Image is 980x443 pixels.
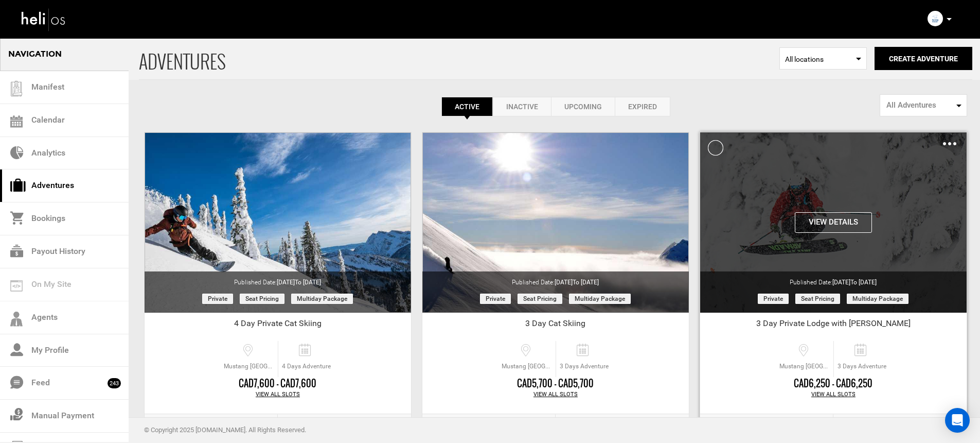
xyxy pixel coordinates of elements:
[108,378,121,388] span: 243
[145,414,278,439] a: Edit Adventure
[777,362,833,371] span: Mustang [GEOGRAPHIC_DATA], [GEOGRAPHIC_DATA], [GEOGRAPHIC_DATA], [GEOGRAPHIC_DATA], [GEOGRAPHIC_D...
[615,97,670,116] a: Expired
[499,362,556,371] span: Mustang [GEOGRAPHIC_DATA], [GEOGRAPHIC_DATA], [GEOGRAPHIC_DATA], [GEOGRAPHIC_DATA], [GEOGRAPHIC_D...
[145,390,411,399] div: View All Slots
[277,279,321,286] span: [DATE]
[480,294,511,304] span: Private
[518,294,562,304] span: Seat Pricing
[779,47,867,70] span: Select box activate
[847,294,908,304] span: Multiday package
[785,54,861,64] span: All locations
[945,408,970,433] div: Open Intercom Messenger
[278,414,411,439] a: View Bookings
[700,390,967,399] div: View All Slots
[145,318,411,333] div: 4 Day Private Cat Skiing
[9,81,24,96] img: guest-list.svg
[556,414,689,439] a: View Bookings
[145,271,411,287] div: Published Date:
[886,100,954,111] span: All Adventures
[700,271,967,287] div: Published Date:
[943,142,956,145] img: images
[422,377,689,390] div: CAD5,700 - CAD5,700
[10,280,23,292] img: on_my_site.svg
[875,47,972,70] button: Create Adventure
[240,294,284,304] span: Seat Pricing
[295,279,321,286] span: to [DATE]
[569,294,631,304] span: Multiday package
[758,294,789,304] span: Private
[422,390,689,399] div: View All Slots
[551,97,615,116] a: Upcoming
[21,6,67,33] img: heli-logo
[700,377,967,390] div: CAD6,250 - CAD6,250
[422,318,689,333] div: 3 Day Cat Skiing
[795,294,840,304] span: Seat Pricing
[880,94,967,116] button: All Adventures
[832,279,877,286] span: [DATE]
[441,97,493,116] a: Active
[834,362,890,371] span: 3 Days Adventure
[928,11,943,26] img: img_0ff4e6702feb5b161957f2ea789f15f4.png
[422,271,689,287] div: Published Date:
[833,414,967,439] a: View Bookings
[202,294,233,304] span: Private
[493,97,551,116] a: Inactive
[221,362,278,371] span: Mustang [GEOGRAPHIC_DATA], [GEOGRAPHIC_DATA], [GEOGRAPHIC_DATA], [GEOGRAPHIC_DATA], [GEOGRAPHIC_D...
[795,212,872,233] button: View Details
[139,38,779,79] span: ADVENTURES
[278,362,334,371] span: 4 Days Adventure
[700,414,833,439] a: Edit Adventure
[10,115,23,128] img: calendar.svg
[291,294,353,304] span: Multiday package
[422,414,556,439] a: Edit Adventure
[700,318,967,333] div: 3 Day Private Lodge with [PERSON_NAME]
[555,279,599,286] span: [DATE]
[10,312,23,327] img: agents-icon.svg
[850,279,877,286] span: to [DATE]
[556,362,612,371] span: 3 Days Adventure
[145,377,411,390] div: CAD7,600 - CAD7,600
[573,279,599,286] span: to [DATE]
